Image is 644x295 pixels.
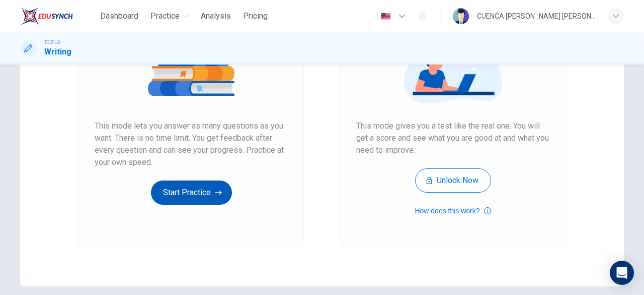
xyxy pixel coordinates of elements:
[477,10,596,22] div: CUENCA [PERSON_NAME] [PERSON_NAME]
[44,39,60,46] span: TOEFL®
[96,7,142,25] button: Dashboard
[356,120,549,156] span: This mode gives you a test like the real one. You will get a score and see what you are good at a...
[243,10,268,22] span: Pricing
[20,6,96,26] a: EduSynch logo
[146,7,193,25] button: Practice
[44,46,71,58] h1: Writing
[453,8,469,24] img: Profile picture
[197,7,235,25] button: Analysis
[20,6,73,26] img: EduSynch logo
[379,13,392,20] img: en
[100,10,138,22] span: Dashboard
[610,261,634,285] div: Open Intercom Messenger
[201,10,231,22] span: Analysis
[151,181,232,205] button: Start Practice
[415,205,491,217] button: How does this work?
[95,120,288,168] span: This mode lets you answer as many questions as you want. There is no time limit. You get feedback...
[150,10,180,22] span: Practice
[415,168,491,193] button: Unlock Now
[239,7,272,25] button: Pricing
